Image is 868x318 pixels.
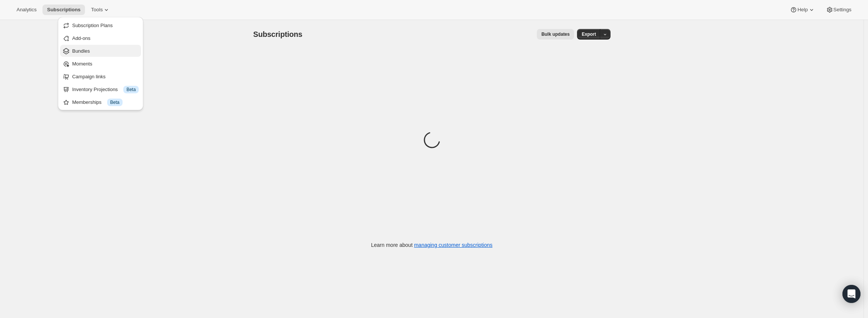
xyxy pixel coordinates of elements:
[72,99,139,106] div: Memberships
[253,30,303,38] span: Subscriptions
[126,87,136,93] span: Beta
[72,48,90,54] span: Bundles
[72,23,113,28] span: Subscription Plans
[60,45,141,57] button: Bundles
[371,241,492,249] p: Learn more about
[110,99,120,105] span: Beta
[60,96,141,108] button: Memberships
[60,83,141,95] button: Inventory Projections
[72,86,139,93] div: Inventory Projections
[17,7,36,13] span: Analytics
[842,285,860,303] div: Open Intercom Messenger
[60,70,141,82] button: Campaign links
[86,5,115,15] button: Tools
[582,31,596,37] span: Export
[60,32,141,44] button: Add-ons
[72,61,92,67] span: Moments
[60,58,141,70] button: Moments
[72,35,90,41] span: Add-ons
[91,7,103,13] span: Tools
[414,242,492,248] a: managing customer subscriptions
[797,7,807,13] span: Help
[47,7,80,13] span: Subscriptions
[821,5,856,15] button: Settings
[60,19,141,31] button: Subscription Plans
[537,29,574,40] button: Bulk updates
[785,5,820,15] button: Help
[42,5,85,15] button: Subscriptions
[72,74,106,79] span: Campaign links
[833,7,851,13] span: Settings
[12,5,41,15] button: Analytics
[577,29,600,40] button: Export
[541,31,570,37] span: Bulk updates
